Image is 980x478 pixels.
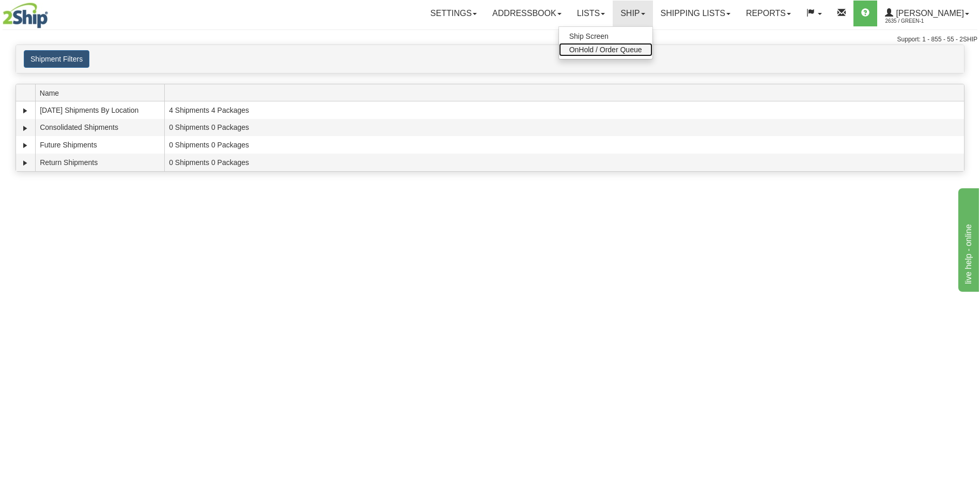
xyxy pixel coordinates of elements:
[956,186,979,292] iframe: chat widget
[164,101,964,119] td: 4 Shipments 4 Packages
[3,35,977,44] div: Support: 1 - 855 - 55 - 2SHIP
[35,101,164,119] td: [DATE] Shipments By Location
[24,50,89,68] button: Shipment Filters
[569,46,642,54] span: OnHold / Order Queue
[559,43,652,56] a: OnHold / Order Queue
[485,1,569,26] a: Addressbook
[40,85,164,101] span: Name
[877,1,977,26] a: [PERSON_NAME] 2635 / Green-1
[20,123,30,133] a: Expand
[164,119,964,137] td: 0 Shipments 0 Packages
[35,154,164,171] td: Return Shipments
[613,1,652,26] a: Ship
[164,136,964,154] td: 0 Shipments 0 Packages
[885,16,962,26] span: 2635 / Green-1
[423,1,485,26] a: Settings
[35,119,164,137] td: Consolidated Shipments
[893,9,964,18] span: [PERSON_NAME]
[3,3,48,28] img: logo2635.jpg
[35,136,164,154] td: Future Shipments
[8,6,96,19] div: live help - online
[569,1,613,26] a: Lists
[20,140,30,151] a: Expand
[738,1,799,26] a: Reports
[653,1,738,26] a: Shipping lists
[20,106,30,116] a: Expand
[559,29,652,43] a: Ship Screen
[569,32,609,40] span: Ship Screen
[164,154,964,171] td: 0 Shipments 0 Packages
[20,158,30,168] a: Expand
